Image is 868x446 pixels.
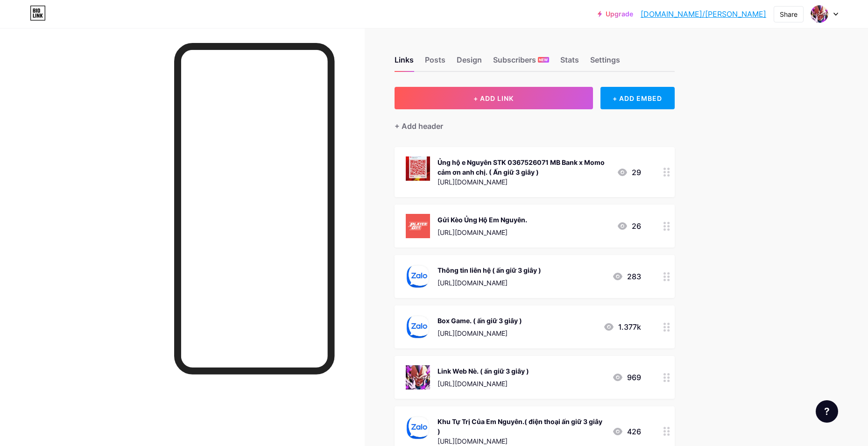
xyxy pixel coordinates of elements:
[603,321,641,333] div: 1.377k
[395,54,414,71] div: Links
[406,365,430,389] img: Link Web Nè. ( ấn giữ 3 giây )
[590,54,620,71] div: Settings
[395,87,593,109] button: + ADD LINK
[438,265,541,275] div: Thông tin liên hệ ( ấn giữ 3 giây )
[406,315,430,339] img: Box Game. ( ấn giữ 3 giây )
[406,264,430,289] img: Thông tin liên hệ ( ấn giữ 3 giây )
[600,87,675,109] div: + ADD EMBED
[438,316,522,326] div: Box Game. ( ấn giữ 3 giây )
[438,379,529,389] div: [URL][DOMAIN_NAME]
[539,57,548,63] span: NEW
[473,94,514,102] span: + ADD LINK
[438,366,529,376] div: Link Web Nè. ( ấn giữ 3 giây )
[612,372,641,383] div: 969
[612,271,641,282] div: 283
[406,416,430,440] img: Khu Tự Trị Của Em Nguyên.( điện thoại ấn giữ 3 giây )
[438,436,605,446] div: [URL][DOMAIN_NAME]
[457,54,482,71] div: Design
[438,157,609,177] div: Ủng hộ e Nguyên STK 0367526071 MB Bank x Momo cảm ơn anh chị. ( Ấn giữ 3 giây )
[811,5,828,23] img: Jr Nguyên
[395,120,443,132] div: + Add header
[438,278,541,288] div: [URL][DOMAIN_NAME]
[617,167,641,178] div: 29
[438,328,522,338] div: [URL][DOMAIN_NAME]
[641,8,766,20] a: [DOMAIN_NAME]/[PERSON_NAME]
[598,10,633,18] a: Upgrade
[560,54,579,71] div: Stats
[493,54,549,71] div: Subscribers
[438,177,609,187] div: [URL][DOMAIN_NAME]
[780,9,797,19] div: Share
[406,156,430,181] img: Ủng hộ e Nguyên STK 0367526071 MB Bank x Momo cảm ơn anh chị. ( Ấn giữ 3 giây )
[438,215,527,225] div: Gửi Kèo Ủng Hộ Em Nguyên.
[612,426,641,437] div: 426
[438,417,605,436] div: Khu Tự Trị Của Em Nguyên.( điện thoại ấn giữ 3 giây )
[617,220,641,232] div: 26
[438,227,527,237] div: [URL][DOMAIN_NAME]
[406,214,430,238] img: Gửi Kèo Ủng Hộ Em Nguyên.
[425,54,445,71] div: Posts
